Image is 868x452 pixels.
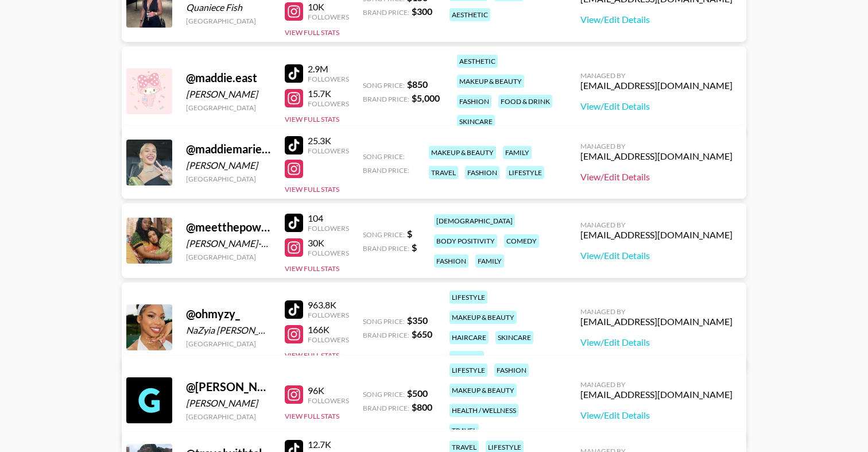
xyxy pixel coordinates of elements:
[285,185,339,194] button: View Full Stats
[580,409,733,421] a: View/Edit Details
[186,142,271,156] div: @ maddiemariegirl
[457,115,495,128] div: skincare
[498,95,552,108] div: food & drink
[186,220,271,234] div: @ meetthepowers_
[308,135,349,146] div: 25.3K
[363,404,409,412] span: Brand Price:
[449,291,487,304] div: lifestyle
[580,101,733,112] a: View/Edit Details
[412,329,432,339] strong: $ 650
[363,230,405,239] span: Song Price:
[580,337,733,348] a: View/Edit Details
[580,316,733,327] div: [EMAIL_ADDRESS][DOMAIN_NAME]
[449,8,490,21] div: aesthetic
[580,389,733,400] div: [EMAIL_ADDRESS][DOMAIN_NAME]
[186,412,271,421] div: [GEOGRAPHIC_DATA]
[580,307,733,316] div: Managed By
[449,331,489,344] div: haircare
[308,439,349,450] div: 12.7K
[580,150,733,162] div: [EMAIL_ADDRESS][DOMAIN_NAME]
[580,71,733,80] div: Managed By
[285,264,339,273] button: View Full Stats
[475,254,504,268] div: family
[580,229,733,241] div: [EMAIL_ADDRESS][DOMAIN_NAME]
[580,14,733,25] a: View/Edit Details
[580,171,733,183] a: View/Edit Details
[186,17,271,25] div: [GEOGRAPHIC_DATA]
[363,244,409,253] span: Brand Price:
[186,2,271,13] div: Quaniece Fish
[580,142,733,150] div: Managed By
[434,214,515,227] div: [DEMOGRAPHIC_DATA]
[308,237,349,249] div: 30K
[308,88,349,99] div: 15.7K
[308,249,349,257] div: Followers
[363,317,405,326] span: Song Price:
[186,339,271,348] div: [GEOGRAPHIC_DATA]
[580,80,733,91] div: [EMAIL_ADDRESS][DOMAIN_NAME]
[449,311,517,324] div: makeup & beauty
[407,79,428,90] strong: $ 850
[285,412,339,420] button: View Full Stats
[449,351,484,364] div: fashion
[363,390,405,399] span: Song Price:
[412,6,432,17] strong: $ 300
[363,81,405,90] span: Song Price:
[186,160,271,171] div: [PERSON_NAME]
[449,364,487,377] div: lifestyle
[465,166,499,179] div: fashion
[363,331,409,339] span: Brand Price:
[186,88,271,100] div: [PERSON_NAME]
[580,380,733,389] div: Managed By
[457,55,498,68] div: aesthetic
[186,103,271,112] div: [GEOGRAPHIC_DATA]
[506,166,544,179] div: lifestyle
[285,115,339,123] button: View Full Stats
[412,242,417,253] strong: $
[308,224,349,233] div: Followers
[308,13,349,21] div: Followers
[434,234,497,248] div: body positivity
[580,221,733,229] div: Managed By
[308,311,349,319] div: Followers
[363,166,409,175] span: Brand Price:
[363,152,405,161] span: Song Price:
[186,324,271,336] div: NaZyia [PERSON_NAME]
[434,254,468,268] div: fashion
[308,324,349,335] div: 166K
[308,75,349,83] div: Followers
[308,396,349,405] div: Followers
[449,384,517,397] div: makeup & beauty
[449,404,518,417] div: health / wellness
[412,401,432,412] strong: $ 800
[285,351,339,360] button: View Full Stats
[504,234,539,248] div: comedy
[308,63,349,75] div: 2.9M
[285,28,339,37] button: View Full Stats
[308,1,349,13] div: 10K
[186,380,271,394] div: @ [PERSON_NAME]
[186,253,271,261] div: [GEOGRAPHIC_DATA]
[494,364,529,377] div: fashion
[186,397,271,409] div: [PERSON_NAME]
[308,385,349,396] div: 96K
[457,75,524,88] div: makeup & beauty
[308,213,349,224] div: 104
[580,250,733,261] a: View/Edit Details
[495,331,533,344] div: skincare
[308,299,349,311] div: 963.8K
[407,315,428,326] strong: $ 350
[407,228,412,239] strong: $
[186,71,271,85] div: @ maddie.east
[457,95,491,108] div: fashion
[308,146,349,155] div: Followers
[308,335,349,344] div: Followers
[186,307,271,321] div: @ ohmyzy_
[412,92,440,103] strong: $ 5,000
[363,95,409,103] span: Brand Price:
[449,424,479,437] div: travel
[407,388,428,399] strong: $ 500
[429,146,496,159] div: makeup & beauty
[308,99,349,108] div: Followers
[363,8,409,17] span: Brand Price:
